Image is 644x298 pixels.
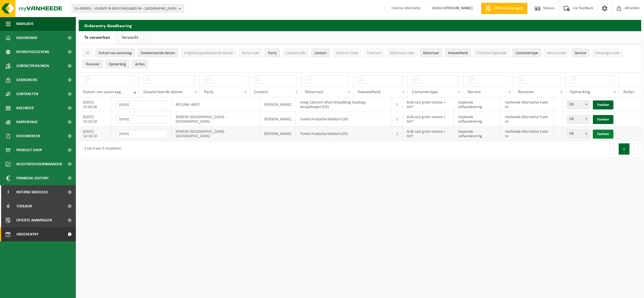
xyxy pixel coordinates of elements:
td: [PERSON_NAME] [260,112,296,127]
button: ContactcodeContactcode: Activate to sort [282,49,309,57]
td: Geplande zelfaanlevering [454,97,501,112]
span: Materiaal [305,90,323,94]
td: [PERSON_NAME] [260,127,296,141]
span: Gebruikers [16,73,37,87]
span: Contract Code [336,51,358,55]
button: ContactContact: Activate to sort [311,49,330,57]
span: Interne modules [16,185,48,199]
span: Hoeveelheid [358,90,380,94]
span: Datum van aanvraag [99,51,132,55]
td: RECUPAL-WEST [171,97,260,112]
span: Documenten [16,129,40,143]
a: Offerte aanvragen [481,3,527,14]
span: Party Code [242,51,259,55]
button: Contract CodeContract Code: Activate to sort [333,49,361,57]
span: Party [268,51,276,55]
div: 1 tot 3 van 3 resultaten [81,144,121,154]
span: Contact [314,51,327,55]
span: Containertype [412,90,438,94]
span: Acties [623,90,634,94]
span: OK [567,115,589,123]
button: OpmerkingOpmerking: Activate to sort [106,60,129,68]
td: Vanheede Alternative Fuels nv [501,127,554,141]
span: Geselecteerde datum [141,51,175,55]
span: Hoeveelheid [448,51,468,55]
span: I [6,185,11,199]
td: [DATE] 14:16:10 [79,127,112,141]
span: Orderentry Goedkeuring [16,227,64,241]
span: Containertypecode [477,51,507,55]
td: 1 [392,127,403,141]
button: Previous [610,143,619,155]
span: Opmerking [109,62,126,67]
label: Interne informatie [384,4,421,13]
span: Kalender [16,101,34,115]
span: Origineel geselecteerde datum [184,51,233,55]
span: OK [567,130,589,138]
span: Financial History [16,171,49,185]
span: Dashboard [16,31,37,45]
span: OK [567,115,589,123]
span: ID [86,51,90,55]
span: Service [468,90,481,94]
h2: Orderentry Goedkeuring [79,20,641,31]
button: 01-000001 - VILLEROY & BOCH WELLNESS NV - [GEOGRAPHIC_DATA] [72,4,184,13]
span: Geselecteerde datum [143,90,183,94]
button: Origineel geselecteerde datumOrigineel geselecteerde datum: Activate to sort [181,49,236,57]
span: Opmerking [570,90,590,94]
span: Ontvangercode [595,51,620,55]
td: 1 [392,112,403,127]
td: 1 [392,97,403,112]
span: Containertype [516,51,538,55]
span: Materiaal code [390,51,414,55]
span: Contactcode [285,51,305,55]
td: Hoog Calorisch Afval Ontpakking Voedings Verpakkingen (CR) [296,97,392,112]
span: 01-000001 - VILLEROY & BOCH WELLNESS NV - [GEOGRAPHIC_DATA] [75,4,176,13]
span: Contactpersonen [16,59,49,73]
button: Acties [132,60,148,68]
a: Verwerkt [116,31,144,44]
a: Opslaan [593,115,613,124]
td: Bulk vast groot volume > 6m³ [403,112,454,127]
span: Party [204,90,214,94]
span: Contact [254,90,268,94]
button: IDID: Activate to sort [83,49,93,57]
td: [DATE] 15:04:26 [79,97,112,112]
td: Bulk vast groot volume > 6m³ [403,97,454,112]
button: Datum van aanvraagDatum van aanvraag: Activate to remove sorting [96,49,135,57]
td: [DATE] 14:16:10 [79,112,112,127]
span: Bedrijfsgegevens [16,45,49,59]
td: [PERSON_NAME] [260,97,296,112]
a: Te verwerken [79,31,116,44]
span: Offerte aanvragen [493,6,525,11]
span: OK [567,130,589,138]
span: Rapportage [16,115,38,129]
button: Geselecteerde datumGeselecteerde datum: Activate to sort [138,49,178,57]
span: Contracten [16,87,38,101]
a: Opslaan [593,130,613,139]
td: Geplande zelfaanlevering [454,112,501,127]
td: RENEWI [GEOGRAPHIC_DATA] - [GEOGRAPHIC_DATA] [171,112,260,127]
span: OK [567,101,589,109]
span: Navigatie [16,17,34,31]
a: Opslaan [593,100,613,109]
button: ServiceService: Activate to sort [572,49,589,57]
td: RENEWI [GEOGRAPHIC_DATA] - [GEOGRAPHIC_DATA] [171,127,260,141]
span: Contract [367,51,381,55]
span: OK [567,100,589,109]
button: ContainertypeContainertype: Activate to sort [513,49,541,57]
button: OntvangercodeOntvangercode: Activate to sort [592,49,623,57]
button: ContainertypecodeContainertypecode: Activate to sort [473,49,510,57]
button: 1 [619,143,630,155]
button: ServicecodeServicecode: Activate to sort [544,49,569,57]
button: HoeveelheidHoeveelheid: Activate to sort [445,49,471,57]
span: Toolbox [16,199,32,213]
span: Service [575,51,586,55]
strong: [PERSON_NAME] [445,6,473,10]
button: ContractContract: Activate to sort [364,49,384,57]
span: Receiver [86,62,100,67]
button: Next [630,143,638,155]
td: Geplande zelfaanlevering [454,127,501,141]
button: ReceiverReceiver: Activate to sort [83,60,103,68]
button: Materiaal codeMateriaal code: Activate to sort [387,49,417,57]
